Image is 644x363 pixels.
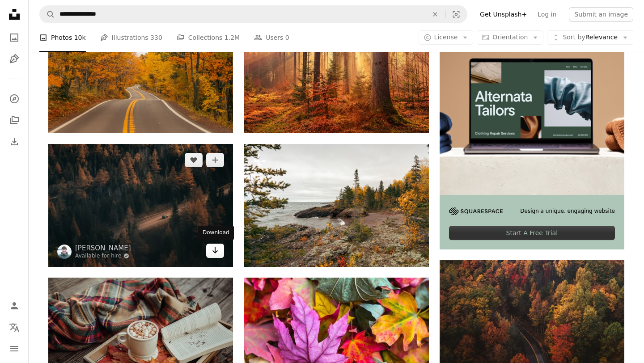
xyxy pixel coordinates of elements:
a: forest heat by sunbeam [244,67,428,75]
button: Orientation [477,30,543,45]
a: aerial photography of trees and road [440,318,624,326]
a: a rocky shore with trees and water in the background [244,201,428,209]
span: License [434,34,458,41]
a: Log in / Sign up [5,297,23,315]
img: forest heat by sunbeam [244,10,428,133]
form: Find visuals sitewide [39,5,467,23]
a: Users 0 [254,23,289,52]
a: Download History [5,133,23,151]
a: an aerial view of a road surrounded by trees [48,201,233,209]
img: a rocky shore with trees and water in the background [244,144,428,267]
button: Search Unsplash [40,6,55,23]
img: Go to Hans Isaacson's profile [57,245,72,259]
span: Sort by [563,34,585,41]
button: License [419,30,474,45]
img: an aerial view of a road surrounded by trees [48,144,233,267]
a: Illustrations 330 [100,23,162,52]
button: Submit an image [569,7,633,21]
button: Clear [425,6,445,23]
a: Photos [5,29,23,46]
a: Log in [532,7,562,21]
a: Get Unsplash+ [475,7,532,21]
a: Design a unique, engaging websiteStart A Free Trial [440,10,624,249]
a: flat lay photography of purple and red leaves [244,335,428,343]
a: Available for hire [75,253,131,260]
button: Add to Collection [206,153,224,167]
div: Start A Free Trial [449,226,615,240]
a: Download [206,244,224,258]
a: Home — Unsplash [5,5,23,25]
span: 330 [150,33,162,42]
a: Collections 1.2M [177,23,240,52]
img: an empty road surrounded by trees with yellow leaves [48,10,233,133]
a: Explore [5,90,23,108]
span: Relevance [563,33,618,42]
button: Visual search [445,6,467,23]
button: Like [185,153,203,167]
div: Download [198,226,234,240]
span: Design a unique, engaging website [520,207,615,215]
a: an empty road surrounded by trees with yellow leaves [48,67,233,75]
a: [PERSON_NAME] [75,244,131,253]
span: 0 [285,33,289,42]
a: Illustrations [5,50,23,68]
button: Language [5,318,23,336]
a: Collections [5,111,23,129]
button: Sort byRelevance [547,30,633,45]
img: file-1707885205802-88dd96a21c72image [440,10,624,194]
a: mug of coffee with marshmallow in front of open book on tray [48,335,233,343]
button: Menu [5,340,23,358]
img: file-1705255347840-230a6ab5bca9image [449,207,503,215]
span: 1.2M [225,33,240,42]
span: Orientation [492,34,528,41]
